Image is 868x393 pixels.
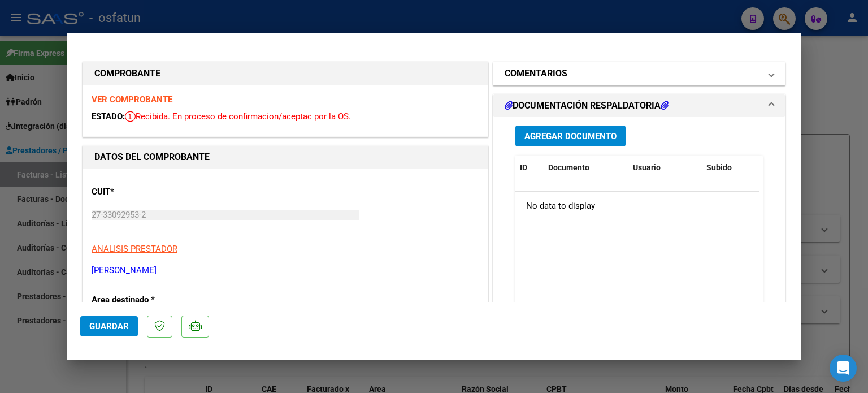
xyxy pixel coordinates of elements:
[92,111,125,122] span: ESTADO:
[493,94,785,117] mat-expansion-panel-header: DOCUMENTACIÓN RESPALDATORIA
[515,192,759,220] div: No data to display
[92,94,172,105] a: VER COMPROBANTE
[830,355,857,382] div: Open Intercom Messenger
[493,117,785,352] div: DOCUMENTACIÓN RESPALDATORIA
[94,68,160,79] strong: COMPROBANTE
[505,67,567,80] h1: COMENTARIOS
[702,156,758,180] datatable-header-cell: Subido
[548,163,589,172] span: Documento
[505,99,669,113] h1: DOCUMENTACIÓN RESPALDATORIA
[520,163,527,172] span: ID
[515,156,544,180] datatable-header-cell: ID
[706,163,732,172] span: Subido
[493,62,785,85] mat-expansion-panel-header: COMENTARIOS
[92,264,479,277] p: [PERSON_NAME]
[125,111,351,122] span: Recibida. En proceso de confirmacion/aceptac por la OS.
[92,185,208,198] p: CUIT
[94,152,210,162] strong: DATOS DEL COMPROBANTE
[515,126,626,146] button: Agregar Documento
[515,297,763,326] div: 0 total
[544,156,628,180] datatable-header-cell: Documento
[758,156,815,180] datatable-header-cell: Acción
[80,316,138,336] button: Guardar
[92,244,177,254] span: ANALISIS PRESTADOR
[92,293,208,306] p: Area destinado *
[633,163,661,172] span: Usuario
[89,321,129,331] span: Guardar
[628,156,702,180] datatable-header-cell: Usuario
[524,131,617,141] span: Agregar Documento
